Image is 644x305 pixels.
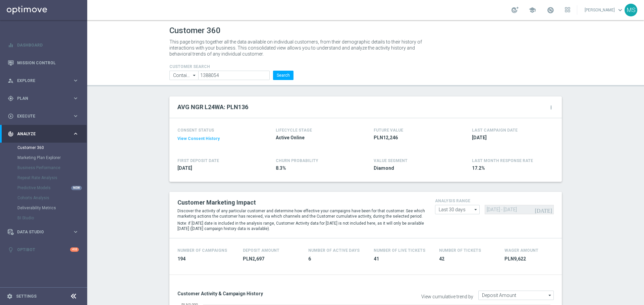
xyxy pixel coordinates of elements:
[8,54,79,72] div: Mission Control
[8,95,72,101] div: Plan
[7,60,79,66] button: Mission Control
[374,165,452,171] span: Diamond
[17,173,87,183] div: Repeat Rate Analysis
[421,294,473,300] label: View cumulative trend by
[473,205,479,214] i: arrow_drop_down
[472,128,518,133] h4: LAST CAMPAIGN DATE
[8,78,72,84] div: Explore
[17,193,87,203] div: Cohorts Analysis
[17,145,70,150] a: Customer 360
[439,248,481,253] h4: Number Of Tickets
[276,158,318,163] span: CHURN PROBABILITY
[472,165,550,171] span: 17.2%
[7,229,79,235] button: Data Studio keyboard_arrow_right
[71,186,82,190] div: NEW
[308,248,360,253] h4: Number of Active Days
[7,247,79,252] button: lightbulb Optibot +10
[8,36,79,54] div: Dashboard
[8,95,14,101] i: gps_fixed
[177,221,425,231] p: Note: if [DATE] date is included in the analysis range, Customer Activity data for [DATE] is not ...
[17,79,72,83] span: Explore
[8,131,14,137] i: track_changes
[70,247,79,252] div: +10
[8,113,14,119] i: play_circle_outline
[243,256,300,262] span: PLN2,697
[276,165,354,171] span: 8.3%
[7,96,79,101] button: gps_fixed Plan keyboard_arrow_right
[177,103,248,111] h2: AVG NGR L24WA: PLN136
[8,247,14,253] i: lightbulb
[7,78,79,83] button: person_search Explore keyboard_arrow_right
[547,291,553,300] i: arrow_drop_down
[8,78,14,84] i: person_search
[7,293,13,299] i: settings
[7,113,79,119] button: play_circle_outline Execute keyboard_arrow_right
[8,131,72,137] div: Analyze
[8,229,72,235] div: Data Studio
[177,165,256,171] span: 2021-01-07
[7,43,79,48] button: equalizer Dashboard
[177,136,220,142] button: View Consent History
[276,135,354,141] span: Active Online
[374,135,452,141] span: PLN12,246
[435,199,554,203] h4: analysis range
[276,128,312,133] h4: LIFECYCLE STAGE
[308,256,366,262] span: 6
[17,153,87,163] div: Marketing Plan Explorer
[374,158,408,163] h4: VALUE SEGMENT
[17,205,70,211] a: Deliverability Metrics
[7,131,79,137] button: track_changes Analyze keyboard_arrow_right
[616,6,624,14] span: keyboard_arrow_down
[374,256,431,262] span: 41
[169,71,198,80] input: Contains
[72,77,79,84] i: keyboard_arrow_right
[273,71,293,80] button: Search
[177,128,256,133] h4: CONSENT STATUS
[17,143,87,153] div: Customer 360
[17,155,70,160] a: Marketing Plan Explorer
[72,131,79,137] i: keyboard_arrow_right
[374,248,425,253] h4: Number Of Live Tickets
[72,229,79,235] i: keyboard_arrow_right
[17,241,70,258] a: Optibot
[177,291,361,297] h3: Customer Activity & Campaign History
[169,64,293,69] h4: CUSTOMER SEARCH
[17,230,72,234] span: Data Studio
[439,256,496,262] span: 42
[17,203,87,213] div: Deliverability Metrics
[169,39,428,57] p: This page brings together all the data available on individual customers, from their demographic ...
[17,213,87,223] div: BI Studio
[17,183,87,193] div: Predictive Models
[198,71,270,80] input: Enter CID, Email, name or phone
[504,248,538,253] h4: Wager Amount
[17,114,72,118] span: Execute
[625,4,637,16] div: MS
[8,241,79,258] div: Optibot
[548,105,554,110] i: more_vert
[17,96,72,100] span: Plan
[243,248,279,253] h4: Deposit Amount
[17,132,72,136] span: Analyze
[177,199,425,207] h2: Customer Marketing Impact
[191,71,198,80] i: arrow_drop_down
[17,163,87,173] div: Business Performance
[472,158,533,163] span: LAST MONTH RESPONSE RATE
[169,26,562,35] h1: Customer 360
[584,5,625,15] a: [PERSON_NAME]keyboard_arrow_down
[177,248,227,253] h4: Number of Campaigns
[504,256,562,262] span: PLN9,622
[374,128,403,133] h4: FUTURE VALUE
[8,42,14,48] i: equalizer
[435,205,480,214] input: analysis range
[72,95,79,101] i: keyboard_arrow_right
[177,208,425,219] p: Discover the activity of any particular customer and determine how effective your campaigns have ...
[472,135,550,141] span: 2025-08-31
[177,256,235,262] span: 194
